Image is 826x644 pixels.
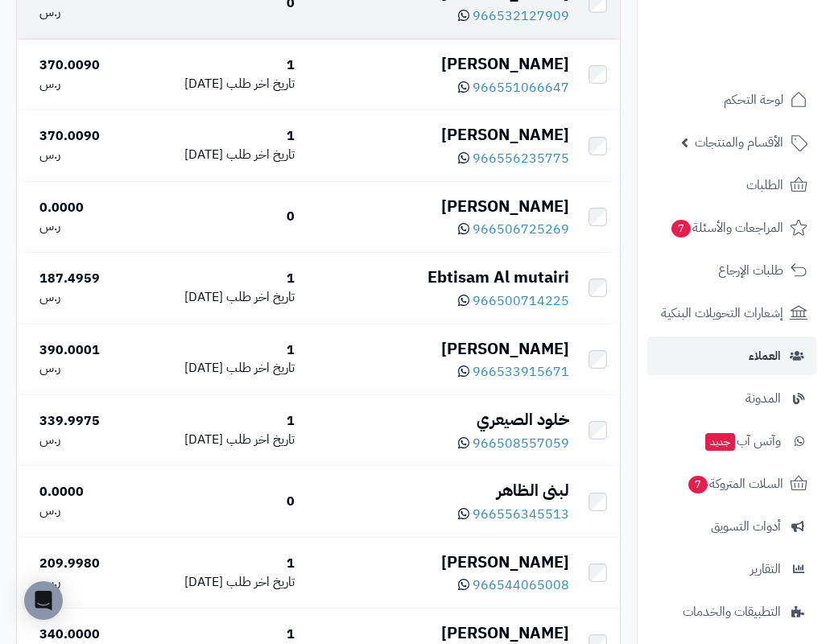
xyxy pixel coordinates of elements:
[39,127,140,146] div: 370.0090
[458,434,569,453] a: 966508557059
[458,220,569,239] a: 966506725269
[226,145,295,164] span: تاريخ اخر طلب
[24,581,63,620] div: Open Intercom Messenger
[153,270,295,288] div: 1
[647,550,816,588] a: التقارير
[458,505,569,524] a: 966556345513
[39,573,140,592] div: ر.س
[39,502,140,520] div: ر.س
[724,89,783,111] span: لوحة التحكم
[711,515,781,538] span: أدوات التسويق
[473,78,569,97] span: 966551066647
[308,52,569,76] div: [PERSON_NAME]
[647,507,816,546] a: أدوات التسويق
[153,359,295,378] div: [DATE]
[153,288,295,307] div: [DATE]
[308,408,569,431] div: خلود الصيعري
[473,576,569,595] span: 966544065008
[473,6,569,26] span: 966532127909
[39,3,140,22] div: ر.س
[749,345,781,367] span: العملاء
[39,341,140,360] div: 390.0001
[39,359,140,378] div: ر.س
[39,199,140,217] div: 0.0000
[39,555,140,573] div: 209.9980
[153,431,295,449] div: [DATE]
[153,573,295,592] div: [DATE]
[473,505,569,524] span: 966556345513
[473,362,569,382] span: 966533915671
[647,294,816,332] a: إشعارات التحويلات البنكية
[39,146,140,164] div: ر.س
[39,625,140,644] div: 340.0000
[647,464,816,503] a: السلات المتروكة7
[458,149,569,168] a: 966556235775
[473,149,569,168] span: 966556235775
[226,430,295,449] span: تاريخ اخر طلب
[746,174,783,196] span: الطلبات
[647,336,816,375] a: العملاء
[704,430,781,452] span: وآتس آب
[153,555,295,573] div: 1
[670,217,783,239] span: المراجعات والأسئلة
[153,208,295,226] div: 0
[745,387,781,410] span: المدونة
[647,251,816,290] a: طلبات الإرجاع
[661,302,783,324] span: إشعارات التحويلات البنكية
[39,270,140,288] div: 187.4959
[647,208,816,247] a: المراجعات والأسئلة7
[226,74,295,93] span: تاريخ اخر طلب
[473,291,569,311] span: 966500714225
[458,576,569,595] a: 966544065008
[153,493,295,511] div: 0
[687,473,783,495] span: السلات المتروكة
[39,431,140,449] div: ر.س
[153,146,295,164] div: [DATE]
[308,479,569,502] div: لبنى الظاهر
[153,56,295,75] div: 1
[226,358,295,378] span: تاريخ اخر طلب
[39,483,140,502] div: 0.0000
[39,56,140,75] div: 370.0090
[458,291,569,311] a: 966500714225
[717,45,811,79] img: logo-2.png
[695,131,783,154] span: الأقسام والمنتجات
[39,412,140,431] div: 339.9975
[153,341,295,360] div: 1
[473,220,569,239] span: 966506725269
[308,123,569,147] div: [PERSON_NAME]
[39,75,140,93] div: ر.س
[705,433,735,451] span: جديد
[671,220,691,237] span: 7
[473,434,569,453] span: 966508557059
[226,572,295,592] span: تاريخ اخر طلب
[647,592,816,631] a: التطبيقات والخدمات
[647,422,816,460] a: وآتس آبجديد
[39,288,140,307] div: ر.س
[750,558,781,580] span: التقارير
[153,75,295,93] div: [DATE]
[688,476,708,493] span: 7
[226,287,295,307] span: تاريخ اخر طلب
[153,625,295,644] div: 1
[458,6,569,26] a: 966532127909
[458,78,569,97] a: 966551066647
[647,379,816,418] a: المدونة
[718,259,783,282] span: طلبات الإرجاع
[153,127,295,146] div: 1
[308,337,569,361] div: [PERSON_NAME]
[308,266,569,289] div: Ebtisam Al mutairi
[683,601,781,623] span: التطبيقات والخدمات
[647,166,816,204] a: الطلبات
[308,551,569,574] div: [PERSON_NAME]
[458,362,569,382] a: 966533915671
[153,412,295,431] div: 1
[39,217,140,236] div: ر.س
[647,80,816,119] a: لوحة التحكم
[308,195,569,218] div: [PERSON_NAME]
